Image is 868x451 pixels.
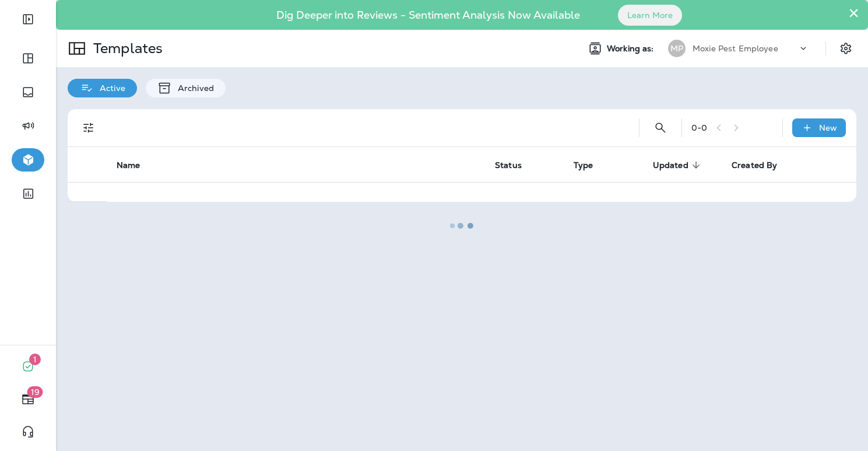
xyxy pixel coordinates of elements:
[12,387,44,411] button: 19
[819,123,837,132] p: New
[27,386,43,398] span: 19
[12,355,44,378] button: 1
[29,354,41,365] span: 1
[12,8,44,31] button: Expand Sidebar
